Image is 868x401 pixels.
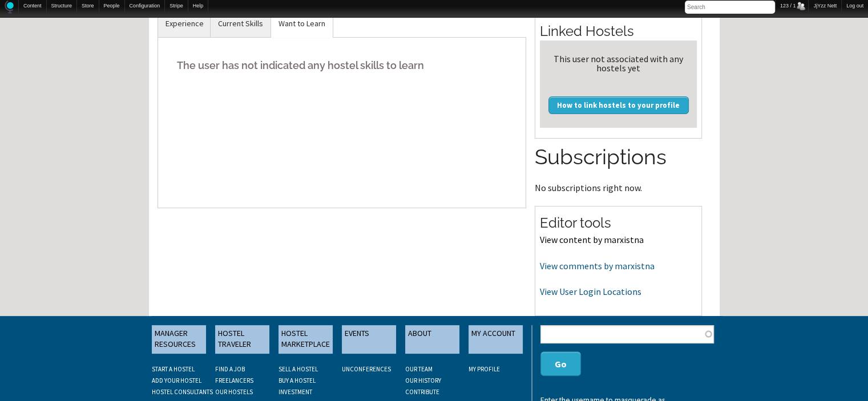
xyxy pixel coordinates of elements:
a: MANAGER RESOURCES [152,325,206,354]
a: OUR TEAM [405,365,433,373]
a: BUY A HOSTEL [278,376,316,384]
h5: The user has not indicated any hostel skills to learn [167,48,518,83]
a: HOSTEL MARKETPLACE [278,325,333,354]
a: UNCONFERENCES [342,365,391,373]
a: FREELANCERS [215,376,253,384]
a: Current Skills [211,10,271,38]
div: This user not associated with any hostels yet [544,54,692,72]
a: START A HOSTEL [152,365,195,373]
h2: Linked Hostels [540,22,697,41]
img: Home [5,1,14,14]
a: My Profile [469,365,500,373]
a: HOSTEL CONSULTANTS [152,388,213,396]
a: SELL A HOSTEL [278,365,318,373]
input: Search [685,1,775,14]
a: ABOUT [405,325,459,354]
a: How to link hostels to your profile [548,96,689,114]
a: OUR HOSTELS [215,388,253,396]
a: View content by marxistna [540,234,644,245]
a: ADD YOUR HOSTEL [152,376,201,384]
button: Go [540,351,581,376]
a: Want to Learn [271,10,333,38]
a: FIND A JOB [215,365,245,373]
a: OUR HISTORY [405,376,441,384]
a: CONTRIBUTE [405,388,439,396]
h2: Subscriptions [535,143,702,172]
a: Experience [158,10,211,38]
a: HOSTEL TRAVELER [215,325,269,354]
a: View User Login Locations [540,286,641,297]
a: EVENTS [342,325,396,354]
h2: Editor tools [540,213,697,233]
a: View comments by marxistna [540,260,655,272]
section: No subscriptions right now. [535,143,702,192]
a: MY ACCOUNT [469,325,523,354]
